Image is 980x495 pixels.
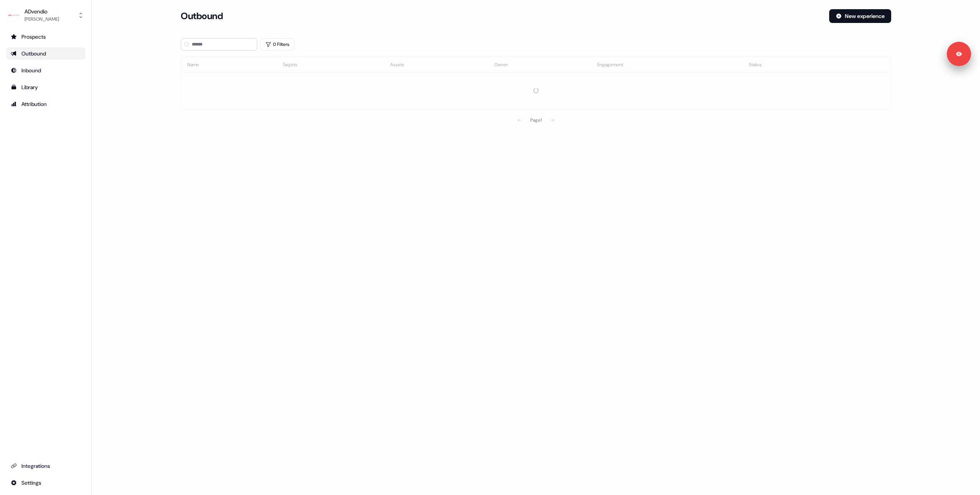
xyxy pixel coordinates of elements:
h3: Outbound [181,10,223,22]
div: Outbound [11,50,81,57]
a: Go to integrations [6,477,85,489]
div: Prospects [11,33,81,41]
div: Settings [11,479,81,487]
a: Go to templates [6,81,85,93]
div: Integrations [11,462,81,470]
a: Go to integrations [6,460,85,472]
div: ADvendio [24,8,59,15]
div: Attribution [11,100,81,108]
a: Go to outbound experience [6,47,85,60]
a: Go to Inbound [6,64,85,77]
button: ADvendio[PERSON_NAME] [6,6,85,24]
div: Library [11,83,81,91]
button: 0 Filters [260,38,294,50]
button: New experience [829,9,891,23]
div: Inbound [11,67,81,74]
div: [PERSON_NAME] [24,15,59,23]
a: Go to prospects [6,31,85,43]
a: Go to attribution [6,98,85,110]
